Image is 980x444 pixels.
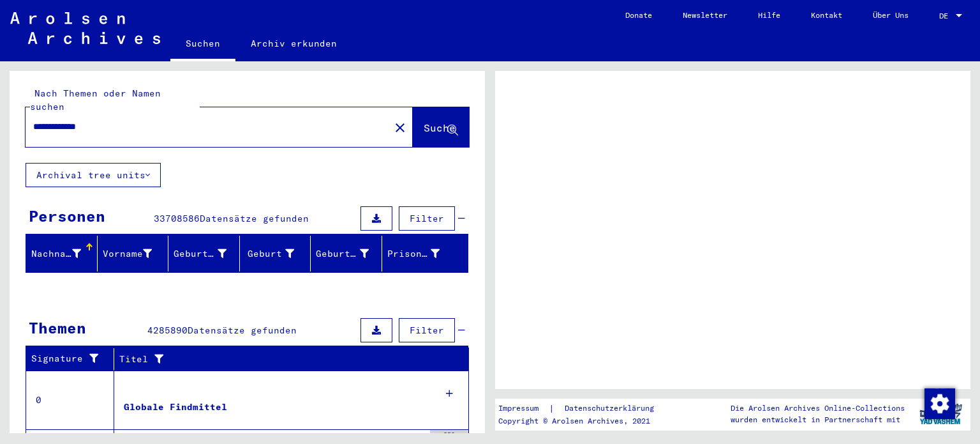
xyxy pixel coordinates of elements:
div: Nachname [31,243,97,264]
a: Archiv erkunden [235,28,352,59]
button: Filter [399,206,455,231]
p: Die Arolsen Archives Online-Collections [731,402,905,414]
div: Personen [29,204,105,227]
span: 33708586 [154,213,200,224]
span: 4285890 [147,325,188,336]
a: Suchen [170,28,235,61]
span: Suche [424,121,456,134]
div: Vorname [103,247,152,261]
div: Titel [119,349,456,369]
mat-header-cell: Geburt‏ [240,236,311,272]
p: Copyright © Arolsen Archives, 2021 [498,415,669,427]
div: Geburt‏ [245,247,295,261]
div: Geburtsname [174,247,226,261]
td: 0 [26,371,114,429]
div: Geburtsdatum [316,247,369,261]
div: Nachname [31,247,81,261]
mat-header-cell: Vorname [98,236,169,272]
span: Datensätze gefunden [200,213,309,224]
img: Arolsen_neg.svg [10,12,160,44]
div: Signature [31,349,117,369]
button: Archival tree units [26,163,161,187]
div: 350 [430,430,468,443]
div: Geburtsname [174,243,242,264]
div: Titel [119,353,443,366]
button: Filter [399,318,455,342]
mat-label: Nach Themen oder Namen suchen [30,88,161,112]
span: Filter [410,213,444,224]
div: Vorname [103,243,168,264]
span: Datensätze gefunden [188,325,297,336]
div: Zustimmung ändern [924,388,954,418]
a: Impressum [498,402,549,415]
div: Geburt‏ [245,243,311,264]
span: Filter [410,325,444,336]
mat-header-cell: Prisoner # [382,236,468,272]
div: | [498,402,669,415]
a: Datenschutzerklärung [554,402,669,415]
div: Signature [31,352,104,365]
p: wurden entwickelt in Partnerschaft mit [731,414,905,425]
div: Themen [29,316,86,339]
button: Suche [413,107,469,147]
div: Geburtsdatum [316,243,385,264]
mat-header-cell: Geburtsdatum [311,236,382,272]
div: Globale Findmittel [124,401,227,414]
img: Zustimmung ändern [924,388,955,419]
button: Clear [387,114,413,140]
div: Prisoner # [387,243,456,264]
mat-header-cell: Nachname [26,236,98,272]
mat-header-cell: Geburtsname [168,236,240,272]
span: DE [939,11,953,20]
mat-icon: close [392,120,408,135]
img: yv_logo.png [917,398,965,430]
div: Prisoner # [387,247,440,261]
